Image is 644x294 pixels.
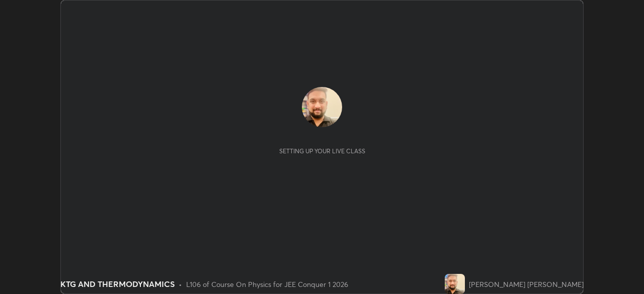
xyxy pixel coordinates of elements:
[179,279,182,289] div: •
[469,279,584,289] div: [PERSON_NAME] [PERSON_NAME]
[60,278,175,290] div: KTG AND THERMODYNAMICS
[445,274,465,294] img: 5cccde6c1cc247e5b99c38f5adc539f7.jpg
[186,279,348,289] div: L106 of Course On Physics for JEE Conquer 1 2026
[302,87,342,127] img: 5cccde6c1cc247e5b99c38f5adc539f7.jpg
[279,147,365,155] div: Setting up your live class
